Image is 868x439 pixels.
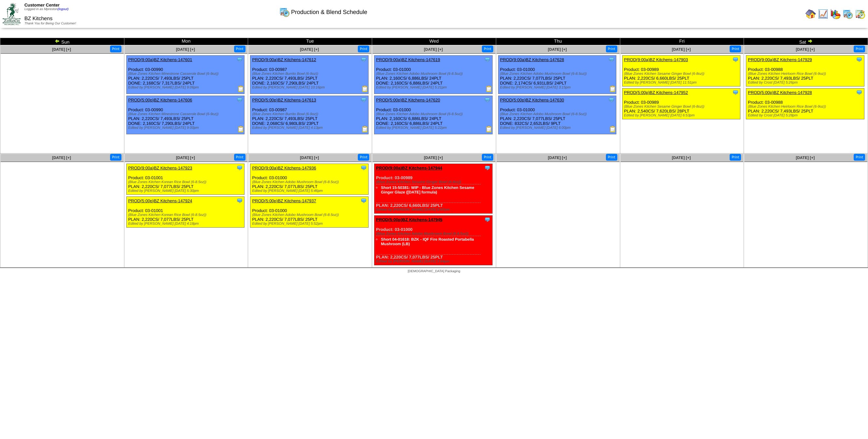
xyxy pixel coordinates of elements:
div: (Blue Zones Kitchen Minestrone Casserole Bowl (6-9oz)) [128,72,245,76]
img: Tooltip [360,165,367,171]
div: (Blue Zones Kitchen Adobo Mushroom Bowl (6-8.5oz)) [376,232,492,236]
td: Sat [744,38,868,45]
div: Product: 03-01000 PLAN: 2,220CS / 7,077LBS / 25PLT DONE: 2,174CS / 6,931LBS / 24PLT [498,56,616,94]
a: [DATE] [+] [548,155,567,160]
span: [DEMOGRAPHIC_DATA] Packaging [408,270,460,273]
a: PROD(5:00p)BZ Kitchens-147924 [128,198,192,203]
a: PROD(9:00a)BZ Kitchens-147601 [128,57,192,62]
img: Production Report [362,126,368,132]
span: [DATE] [+] [672,47,691,52]
div: Product: 03-01000 PLAN: 2,220CS / 7,077LBS / 25PLT [250,197,369,228]
a: PROD(9:00a)BZ Kitchens-147612 [252,57,316,62]
div: (Blue Zones Kitchen Sesame Ginger Bowl (6-8oz)) [376,180,492,184]
div: (Blue Zones Kitchen Korean Rice Bowl (6-8.5oz)) [128,213,245,217]
span: Customer Center [24,3,60,7]
button: Print [606,46,617,52]
img: Tooltip [236,197,243,204]
img: Tooltip [236,97,243,103]
div: (Blue Zones Kitchen Adobo Mushroom Bowl (6-8.5oz)) [376,112,492,116]
img: Tooltip [484,165,491,171]
a: PROD(5:00p)BZ Kitchens-147630 [500,98,564,102]
a: [DATE] [+] [796,155,815,160]
img: Production Report [486,126,492,132]
button: Print [854,46,865,52]
div: Edited by [PERSON_NAME] [DATE] 5:46pm [252,189,368,193]
img: Tooltip [732,56,739,63]
a: PROD(5:00p)BZ Kitchens-147937 [252,198,316,203]
div: Product: 03-01001 PLAN: 2,220CS / 7,077LBS / 25PLT [126,197,245,228]
button: Print [234,46,245,52]
div: Edited by [PERSON_NAME] [DATE] 4:13pm [252,126,368,130]
div: Product: 03-01000 PLAN: 2,220CS / 7,077LBS / 25PLT [374,216,493,265]
a: PROD(9:00a)BZ Kitchens-147944 [376,166,442,170]
img: Production Report [486,86,492,92]
button: Print [358,46,369,52]
td: Thu [496,38,620,45]
div: Edited by [PERSON_NAME] [DATE] 5:21pm [376,86,492,89]
a: [DATE] [+] [52,155,71,160]
div: Product: 03-00988 PLAN: 2,220CS / 7,493LBS / 25PLT [746,88,864,119]
span: [DATE] [+] [548,47,567,52]
div: (Blue Zones Kitchen Sesame Ginger Bowl (6-8oz)) [624,105,740,109]
img: Production Report [609,126,616,132]
a: PROD(9:00a)BZ Kitchens-147923 [128,166,192,170]
a: PROD(5:00p)BZ Kitchens-147952 [624,90,688,95]
span: Production & Blend Schedule [291,9,367,16]
a: PROD(9:00a)BZ Kitchens-147628 [500,57,564,62]
a: [DATE] [+] [672,155,691,160]
div: Product: 03-00989 PLAN: 2,220CS / 6,660LBS / 25PLT [374,164,493,214]
img: arrowright.gif [807,38,813,44]
div: Product: 03-01000 PLAN: 2,160CS / 6,886LBS / 24PLT DONE: 2,160CS / 6,886LBS / 24PLT [374,96,493,134]
a: [DATE] [+] [176,155,195,160]
div: Product: 03-01000 PLAN: 2,220CS / 7,077LBS / 25PLT DONE: 832CS / 2,652LBS / 9PLT [498,96,616,134]
div: Edited by [PERSON_NAME] [DATE] 11:51pm [624,81,740,85]
div: (Blue Zones Kitchen Adobo Mushroom Bowl (6-8.5oz)) [252,213,368,217]
div: Edited by Crost [DATE] 5:28pm [748,113,864,117]
div: (Blue Zones Kitchen Adobo Mushroom Bowl (6-8.5oz)) [500,112,616,116]
div: Product: 03-00987 PLAN: 2,220CS / 7,493LBS / 25PLT DONE: 2,068CS / 6,980LBS / 23PLT [250,96,369,134]
img: Production Report [238,126,244,132]
a: PROD(5:00p)BZ Kitchens-147606 [128,98,192,102]
img: Tooltip [360,97,367,103]
a: [DATE] [+] [424,47,443,52]
div: (Blue Zones Kitchen Sesame Ginger Bowl (6-8oz)) [624,72,740,76]
span: [DATE] [+] [796,47,815,52]
a: [DATE] [+] [176,47,195,52]
img: calendarinout.gif [855,9,865,19]
div: Edited by [PERSON_NAME] [DATE] 3:04pm [376,259,492,263]
td: Wed [372,38,496,45]
img: Tooltip [484,56,491,63]
button: Print [730,46,741,52]
a: PROD(5:00p)BZ Kitchens-147928 [748,90,812,95]
div: Product: 03-00987 PLAN: 2,220CS / 7,493LBS / 25PLT DONE: 2,160CS / 7,290LBS / 24PLT [250,56,369,94]
div: Product: 03-01001 PLAN: 2,220CS / 7,077LBS / 25PLT [126,164,245,195]
button: Print [234,154,245,161]
div: (Blue Zones Kitchen Korean Rice Bowl (6-8.5oz)) [128,180,245,184]
a: (logout) [58,7,69,11]
a: PROD(9:00a)BZ Kitchens-147936 [252,166,316,170]
div: Edited by [PERSON_NAME] [DATE] 5:52pm [252,222,368,226]
img: calendarprod.gif [279,7,290,17]
img: Tooltip [856,89,862,96]
span: Logged in as Mpreston [24,7,69,11]
img: Tooltip [484,216,491,223]
a: PROD(9:00a)BZ Kitchens-147929 [748,57,812,62]
img: Tooltip [608,97,615,103]
img: Tooltip [360,56,367,63]
img: Production Report [362,86,368,92]
div: (Blue Zones Kitchen Adobo Mushroom Bowl (6-8.5oz)) [252,180,368,184]
td: Tue [248,38,372,45]
img: Production Report [609,86,616,92]
td: Mon [124,38,248,45]
button: Print [482,46,493,52]
img: line_graph.gif [818,9,828,19]
div: Product: 03-00990 PLAN: 2,220CS / 7,493LBS / 25PLT DONE: 2,160CS / 7,290LBS / 24PLT [126,96,245,134]
span: BZ Kitchens [24,16,52,21]
img: Tooltip [732,89,739,96]
div: Edited by [PERSON_NAME] [DATE] 6:53pm [624,113,740,117]
div: Edited by [PERSON_NAME] [DATE] 10:16pm [252,86,368,89]
button: Print [730,154,741,161]
button: Print [110,154,121,161]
